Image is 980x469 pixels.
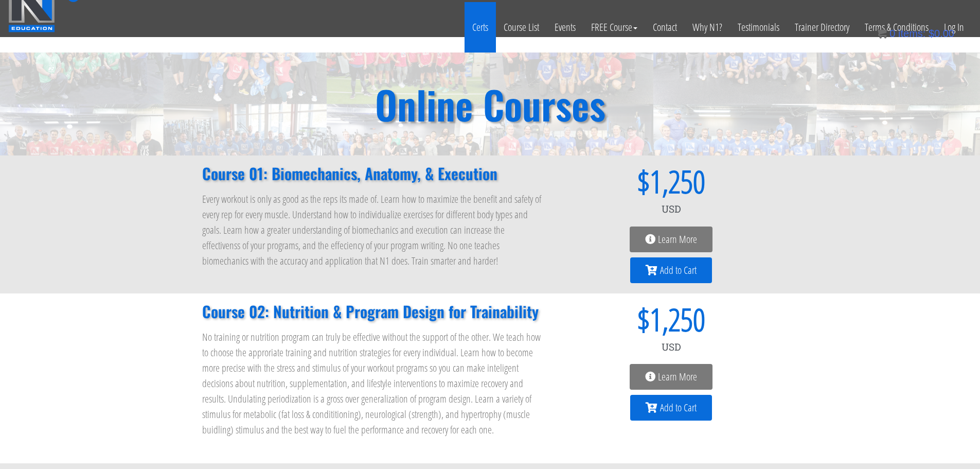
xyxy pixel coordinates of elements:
a: Contact [645,2,685,53]
span: $ [564,166,650,197]
a: Add to Cart [630,395,712,421]
a: FREE Course [583,2,645,53]
span: 1,250 [650,166,705,197]
h2: Course 02: Nutrition & Program Design for Trainability [202,304,544,319]
a: Learn More [630,364,712,390]
span: Add to Cart [660,265,697,275]
a: Course List [496,2,547,53]
span: $ [929,28,934,39]
span: 0 [889,28,895,39]
h2: Online Courses [375,85,605,124]
a: Add to Cart [630,257,712,283]
div: USD [564,335,778,359]
a: 0 items: $0.00 [877,28,954,39]
a: Why N1? [685,2,730,53]
h2: Course 01: Biomechanics, Anatomy, & Execution [202,166,544,181]
span: Learn More [658,372,697,382]
img: icon11.png [877,28,887,39]
span: Add to Cart [660,403,697,413]
bdi: 0.00 [929,28,954,39]
a: Trainer Directory [787,2,857,53]
span: 1,250 [650,304,705,335]
a: Log In [936,2,972,53]
a: Terms & Conditions [857,2,936,53]
span: Learn More [658,234,697,245]
a: Learn More [630,227,712,252]
a: Certs [465,2,496,53]
p: Every workout is only as good as the reps its made of. Learn how to maximize the benefit and safe... [202,192,544,269]
a: Testimonials [730,2,787,53]
div: USD [564,197,778,221]
span: items: [898,28,925,39]
p: No training or nutrition program can truly be effective without the support of the other. We teac... [202,329,544,438]
span: $ [564,304,650,335]
a: Events [547,2,583,53]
